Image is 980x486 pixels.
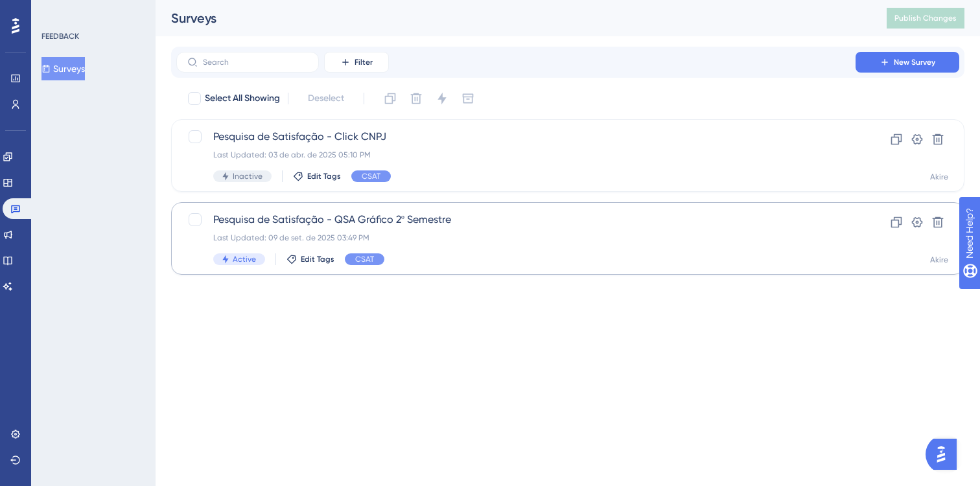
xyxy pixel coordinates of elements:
span: Active [233,254,256,264]
span: Filter [355,57,373,67]
span: Publish Changes [894,13,957,23]
button: Surveys [41,57,85,80]
span: Deselect [308,91,344,106]
span: Edit Tags [301,254,334,264]
button: Edit Tags [286,254,334,264]
span: Edit Tags [307,171,341,181]
span: CSAT [362,171,380,181]
button: Filter [324,52,389,73]
iframe: UserGuiding AI Assistant Launcher [926,435,964,474]
span: Select All Showing [205,91,280,106]
span: Pesquisa de Satisfação - QSA Gráfico 2º Semestre [213,212,819,227]
span: CSAT [355,254,374,264]
button: Deselect [296,87,356,110]
div: FEEDBACK [41,31,79,41]
span: New Survey [894,57,935,67]
input: Search [203,58,308,67]
div: Last Updated: 09 de set. de 2025 03:49 PM [213,233,819,243]
div: Last Updated: 03 de abr. de 2025 05:10 PM [213,150,819,160]
span: Inactive [233,171,262,181]
div: Akire [930,255,948,265]
button: New Survey [856,52,959,73]
div: Akire [930,172,948,182]
button: Edit Tags [293,171,341,181]
div: Surveys [171,9,854,27]
span: Pesquisa de Satisfação - Click CNPJ [213,129,819,145]
span: Need Help? [30,3,81,19]
button: Publish Changes [887,8,964,29]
